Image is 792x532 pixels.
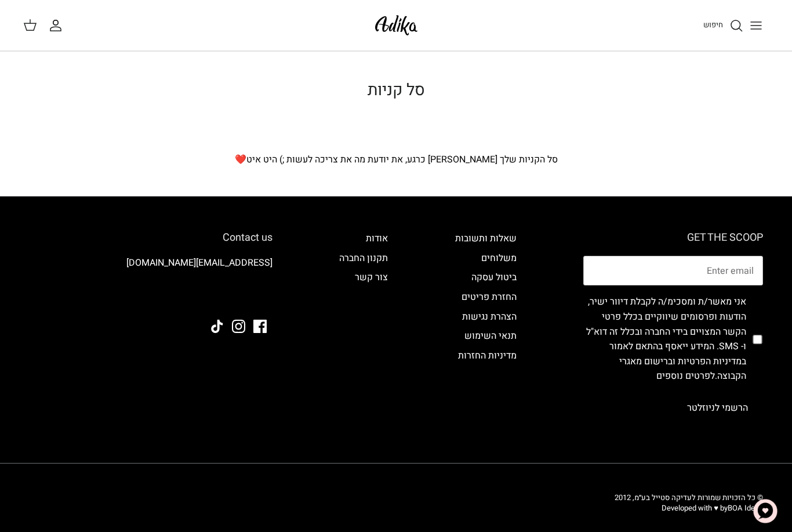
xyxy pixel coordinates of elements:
[210,320,224,333] a: Tiktok
[462,310,517,324] a: הצהרת נגישות
[464,329,517,343] a: תנאי השימוש
[748,494,783,529] button: צ'אט
[372,12,421,39] img: Adika IL
[481,251,517,265] a: משלוחים
[458,349,517,363] a: מדיניות החזרות
[126,256,273,270] a: [EMAIL_ADDRESS][DOMAIN_NAME]
[583,231,763,244] h6: GET THE SCOOP
[49,19,67,32] a: החשבון שלי
[355,270,388,284] a: צור קשר
[339,251,388,265] a: תקנון החברה
[728,502,763,513] a: BOA Ideas
[366,231,388,245] a: אודות
[615,503,763,513] p: Developed with ♥ by
[743,13,769,38] button: Toggle menu
[583,256,763,286] input: Email
[703,19,723,30] span: חיפוש
[656,369,715,383] a: לפרטים נוספים
[23,153,769,168] p: סל הקניות שלך [PERSON_NAME] כרגע, את יודעת מה את צריכה לעשות ;) היט איט❤️
[703,19,743,32] a: חיפוש
[232,320,245,333] a: Instagram
[615,492,763,503] span: © כל הזכויות שמורות לעדיקה סטייל בע״מ, 2012
[462,290,517,304] a: החזרת פריטים
[583,295,746,384] label: אני מאשר/ת ומסכימ/ה לקבלת דיוור ישיר, הודעות ופרסומים שיווקיים בכלל פרטי הקשר המצויים בידי החברה ...
[23,81,769,100] h1: סל קניות
[455,231,517,245] a: שאלות ותשובות
[241,288,273,303] img: Adika IL
[444,231,528,422] div: Secondary navigation
[471,270,517,284] a: ביטול עסקה
[253,320,267,333] a: Facebook
[328,231,399,422] div: Secondary navigation
[672,393,763,422] button: הרשמי לניוזלטר
[29,231,273,244] h6: Contact us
